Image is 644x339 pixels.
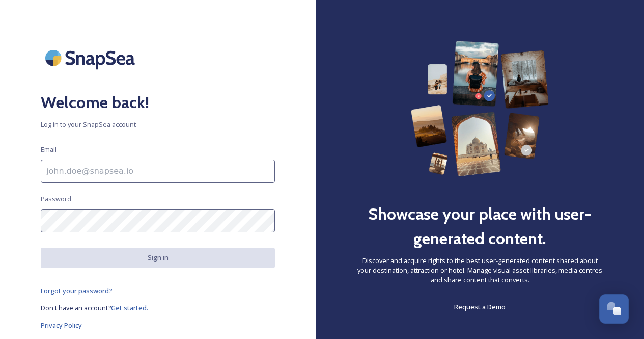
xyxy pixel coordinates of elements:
[41,248,275,268] button: Sign in
[111,303,148,312] span: Get started.
[454,301,506,313] a: Request a Demo
[41,145,57,154] span: Email
[411,41,549,176] img: 63b42ca75bacad526042e722_Group%20154-p-800.png
[454,302,506,311] span: Request a Demo
[41,286,113,295] span: Forgot your password?
[356,256,603,285] span: Discover and acquire rights to the best user-generated content shared about your destination, att...
[41,90,275,115] h2: Welcome back!
[356,202,603,251] h2: Showcase your place with user-generated content.
[41,284,275,297] a: Forgot your password?
[41,160,275,183] input: john.doe@snapsea.io
[41,120,275,129] span: Log in to your SnapSea account
[41,41,143,75] img: SnapSea Logo
[41,302,275,314] a: Don't have an account?Get started.
[41,303,111,312] span: Don't have an account?
[41,194,71,204] span: Password
[41,319,275,331] a: Privacy Policy
[41,321,82,330] span: Privacy Policy
[599,294,629,324] button: Open Chat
